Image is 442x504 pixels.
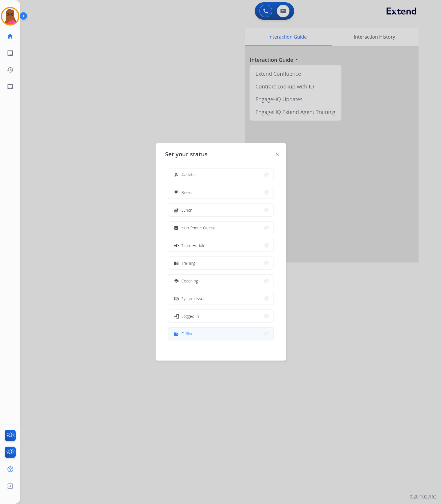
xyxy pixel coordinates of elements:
span: Team Huddle [181,242,205,249]
button: Team Huddle [168,239,274,252]
button: Training [168,257,274,269]
button: Logged In [168,310,274,322]
span: Set your status [165,150,208,158]
button: System Issue [168,292,274,305]
span: Coaching [181,278,198,284]
button: Available [168,168,274,181]
button: Offline [168,328,274,340]
mat-icon: school [174,278,179,283]
mat-icon: phonelink_off [174,296,179,301]
p: 0.20.1027RC [410,494,436,501]
span: Break [181,189,192,195]
button: Lunch [168,204,274,216]
span: System Issue [181,295,206,302]
mat-icon: fastfood [174,208,179,213]
span: Training [181,260,195,266]
mat-icon: how_to_reg [174,172,179,177]
mat-icon: history [7,66,14,73]
mat-icon: free_breakfast [174,190,179,195]
mat-icon: login [173,313,179,319]
button: Coaching [168,275,274,287]
mat-icon: menu_book [174,261,179,266]
span: Logged In [181,313,199,319]
mat-icon: work_off [174,331,179,336]
img: avatar [2,8,18,24]
mat-icon: campaign [173,242,179,248]
mat-icon: list_alt [7,50,14,57]
mat-icon: home [7,33,14,40]
img: close-button [276,153,279,156]
button: Non-Phone Queue [168,222,274,234]
span: Lunch [181,207,192,213]
mat-icon: assignment [174,225,179,230]
span: Offline [181,331,193,337]
span: Non-Phone Queue [181,225,215,231]
mat-icon: inbox [7,83,14,90]
span: Available [181,172,197,178]
button: Break [168,186,274,199]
